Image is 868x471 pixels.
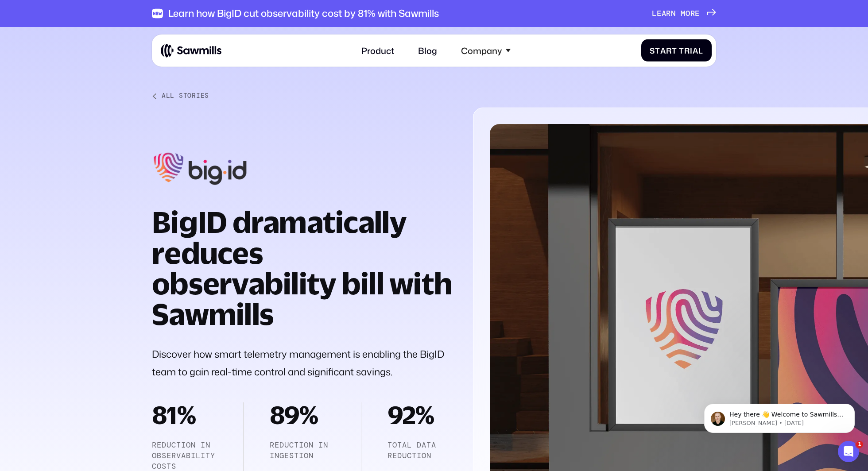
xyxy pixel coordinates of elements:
[655,46,660,55] span: t
[856,441,863,448] span: 1
[691,385,868,447] iframe: Intercom notifications message
[690,46,693,55] span: i
[412,39,444,62] a: Blog
[152,345,453,380] p: Discover how smart telemetry management is enabling the BigID team to gain real-time control and ...
[387,402,453,427] h2: 92%
[652,9,716,18] a: Learnmore
[660,46,666,55] span: a
[693,46,698,55] span: a
[641,39,712,62] a: StartTrial
[152,402,217,427] h2: 81%
[455,39,517,62] div: Company
[672,46,677,55] span: t
[686,9,690,18] span: o
[690,9,695,18] span: r
[681,9,686,18] span: m
[270,402,335,427] h2: 89%
[162,92,209,100] div: All Stories
[662,9,666,18] span: a
[838,441,859,462] iframe: Intercom live chat
[671,9,676,18] span: n
[168,8,439,19] div: Learn how BigID cut observability cost by 81% with Sawmills
[666,9,671,18] span: r
[461,45,502,56] div: Company
[684,46,690,55] span: r
[666,46,672,55] span: r
[650,46,655,55] span: S
[695,9,700,18] span: e
[698,46,703,55] span: l
[355,39,401,62] a: Product
[152,92,453,100] a: All Stories
[652,9,657,18] span: L
[152,205,452,331] strong: BigID dramatically reduces observability bill with Sawmills
[387,440,453,461] p: TOTAL DATA REDUCTION
[657,9,662,18] span: e
[679,46,684,55] span: T
[270,440,335,461] p: Reduction in ingestion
